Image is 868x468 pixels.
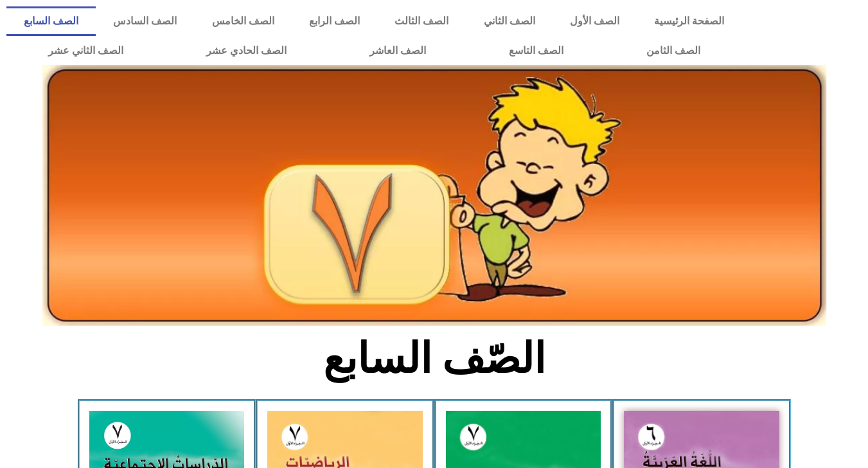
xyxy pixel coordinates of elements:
[195,6,292,36] a: الصف الخامس
[377,6,466,36] a: الصف الثالث
[466,6,553,36] a: الصف الثاني
[6,36,164,66] a: الصف الثاني عشر
[553,6,637,36] a: الصف الأول
[164,36,328,66] a: الصف الحادي عشر
[292,6,377,36] a: الصف الرابع
[222,334,646,384] h2: الصّف السابع
[328,36,467,66] a: الصف العاشر
[6,6,96,36] a: الصف السابع
[605,36,741,66] a: الصف الثامن
[96,6,194,36] a: الصف السادس
[467,36,605,66] a: الصف التاسع
[637,6,741,36] a: الصفحة الرئيسية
